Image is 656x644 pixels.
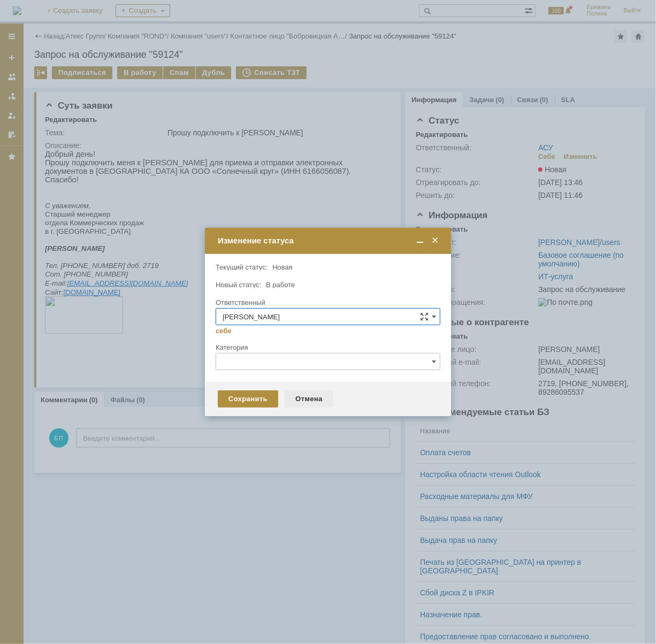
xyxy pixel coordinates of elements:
label: Текущий статус: [216,263,268,271]
span: Новая [272,263,293,271]
label: Новый статус: [216,281,262,289]
a: [DOMAIN_NAME] [18,139,75,147]
a: [EMAIL_ADDRESS][DOMAIN_NAME] [22,129,143,137]
span: Сложная форма [420,312,429,321]
span: В работе [266,281,295,289]
span: Свернуть (Ctrl + M) [415,236,425,246]
div: Изменение статуса [218,236,440,246]
div: Ответственный [216,299,438,306]
a: себе [216,327,232,335]
div: Категория [216,344,438,351]
span: Закрыть [430,236,440,246]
